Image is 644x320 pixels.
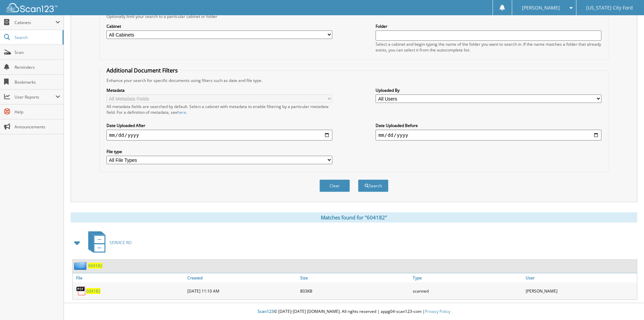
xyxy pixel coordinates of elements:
div: scanned [411,284,524,298]
span: Bookmarks [15,79,60,85]
span: Help [15,109,60,115]
div: All metadata fields are searched by default. Select a cabinet with metadata to enable filtering b... [106,104,332,115]
div: Matches found for "604182" [71,212,637,222]
div: 803KB [299,284,411,298]
input: start [106,130,332,141]
legend: Additional Document Filters [103,67,181,74]
label: Cabinet [106,23,332,29]
span: User Reports [15,94,55,100]
button: Clear [319,179,350,192]
label: Metadata [106,87,332,93]
div: Enhance your search for specific documents using filters such as date and file type. [103,78,605,83]
label: Date Uploaded Before [376,123,601,128]
span: Search [15,35,59,40]
span: Cabinets [15,20,55,25]
iframe: Chat Widget [610,287,644,320]
a: Type [411,273,524,282]
div: © [DATE]-[DATE] [DOMAIN_NAME]. All rights reserved | appg04-scan123-com | [64,303,644,320]
label: File type [106,149,332,154]
span: SERVICE RO [110,240,132,246]
span: [US_STATE] City Ford [586,6,633,10]
img: folder2.png [74,261,88,270]
a: SERVICE RO [84,229,132,256]
div: [DATE] 11:10 AM [186,284,299,298]
span: Scan [15,49,60,55]
label: Folder [376,23,601,29]
a: Privacy Policy [425,308,450,314]
span: Reminders [15,64,60,70]
div: [PERSON_NAME] [524,284,637,298]
label: Uploaded By [376,87,601,93]
span: [PERSON_NAME] [522,6,560,10]
span: Scan123 [258,308,274,314]
div: Select a cabinet and begin typing the name of the folder you want to search in. If the name match... [376,41,601,53]
a: 604182 [86,288,100,294]
span: Announcements [15,124,60,130]
div: Optionally limit your search to a particular cabinet or folder [103,14,605,19]
a: here [177,109,186,115]
a: User [524,273,637,282]
input: end [376,130,601,141]
label: Date Uploaded After [106,123,332,128]
a: File [73,273,186,282]
a: Created [186,273,299,282]
a: 604182 [88,263,102,269]
img: PDF.png [76,286,86,296]
img: scan123-logo-white.svg [7,3,57,12]
button: Search [358,179,388,192]
a: Size [299,273,411,282]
